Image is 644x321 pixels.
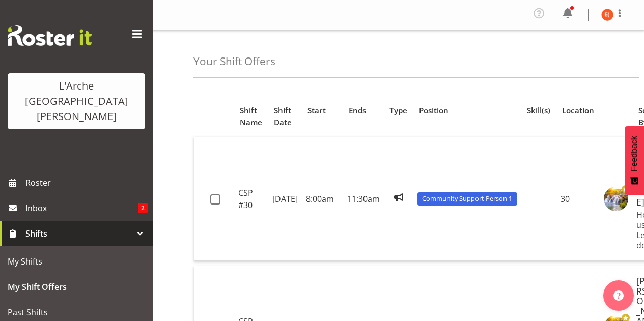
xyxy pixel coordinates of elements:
span: My Shifts [8,254,145,269]
span: 2 [138,203,148,213]
td: 30 [556,137,600,261]
div: Shift Date [274,105,296,128]
div: Location [562,105,594,116]
span: Past Shifts [8,305,145,320]
h4: Your Shift Offers [193,55,275,67]
div: Position [419,105,515,116]
div: Skill(s) [527,105,550,116]
span: Community Support Person 1 [422,194,512,203]
button: Feedback - Show survey [625,126,644,195]
a: My Shifts [3,249,150,274]
span: Feedback [630,136,639,171]
div: Type [389,105,407,116]
span: Inbox [25,200,138,216]
img: estelle-yuqi-pu11509.jpg [601,9,613,21]
img: help-xxl-2.png [613,290,624,301]
div: L'Arche [GEOGRAPHIC_DATA][PERSON_NAME] [18,78,135,124]
td: 8:00am [302,137,343,261]
div: Ends [349,105,378,116]
span: Shifts [25,226,132,241]
span: My Shift Offers [8,279,145,295]
div: Shift Name [240,105,262,128]
td: CSP #30 [234,137,268,261]
td: 11:30am [343,137,384,261]
img: aizza-garduque4b89473dfc6c768e6a566f2329987521.png [604,187,628,211]
td: [DATE] [268,137,302,261]
span: Roster [25,175,148,190]
div: Start [307,105,337,116]
img: Rosterit website logo [8,25,92,46]
a: My Shift Offers [3,274,150,300]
